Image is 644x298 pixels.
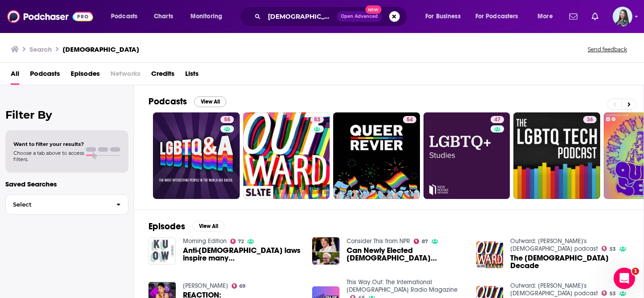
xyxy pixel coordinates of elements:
[566,9,581,24] a: Show notifications dropdown
[602,290,616,296] a: 53
[148,96,187,107] h2: Podcasts
[632,268,639,275] span: 1
[264,9,337,24] input: Search podcasts, credits, & more...
[183,237,227,245] a: Morning Edition
[602,246,616,251] a: 53
[475,10,518,23] span: For Podcasters
[531,9,564,24] button: open menu
[191,10,222,23] span: Monitoring
[422,240,428,244] span: 87
[153,112,240,199] a: 55
[414,239,428,244] a: 87
[148,96,226,107] a: PodcastsView All
[365,5,381,14] span: New
[105,9,149,24] button: open menu
[585,46,630,53] button: Send feedback
[154,10,173,23] span: Charts
[425,10,461,23] span: For Business
[148,237,176,265] img: Anti-LGBTQ laws inspire many LGBTQ people to seek public office
[183,282,228,290] a: Amala Ekpunobi
[588,9,602,24] a: Show notifications dropdown
[407,116,413,124] span: 54
[587,116,593,124] span: 36
[192,221,225,232] button: View All
[220,116,234,123] a: 55
[30,66,60,85] a: Podcasts
[239,284,246,288] span: 69
[63,45,139,54] h3: [DEMOGRAPHIC_DATA]
[11,66,19,85] a: All
[183,247,302,262] span: Anti-[DEMOGRAPHIC_DATA] laws inspire many [DEMOGRAPHIC_DATA] people to seek public office
[538,10,553,23] span: More
[491,116,504,123] a: 47
[510,237,598,252] a: Outward: Slate's LGBTQ podcast
[424,112,510,199] a: 47
[613,7,632,26] img: User Profile
[111,10,137,23] span: Podcasts
[347,247,466,262] span: Can Newly Elected [DEMOGRAPHIC_DATA] Lawmakers Shift The Landscape For [DEMOGRAPHIC_DATA] Rights?
[148,221,185,232] h2: Episodes
[5,195,128,215] button: Select
[583,116,597,123] a: 36
[110,66,140,85] span: Networks
[5,180,128,188] p: Saved Searches
[185,66,199,85] a: Lists
[71,66,100,85] a: Episodes
[610,292,616,296] span: 53
[13,141,84,147] span: Want to filter your results?
[347,247,466,262] a: Can Newly Elected LGBTQ Lawmakers Shift The Landscape For LGBTQ Rights?
[148,9,178,24] a: Charts
[148,221,225,232] a: EpisodesView All
[183,247,302,262] a: Anti-LGBTQ laws inspire many LGBTQ people to seek public office
[230,239,244,244] a: 72
[333,112,420,199] a: 54
[613,7,632,26] button: Show profile menu
[6,202,109,207] span: Select
[513,112,600,199] a: 36
[510,254,629,269] a: The LGBTQ Decade
[476,241,504,269] img: The LGBTQ Decade
[151,66,174,85] a: Credits
[30,45,52,54] h3: Search
[224,116,230,124] span: 55
[494,116,500,124] span: 47
[7,8,93,25] img: Podchaser - Follow, Share and Rate Podcasts
[314,116,320,124] span: 53
[194,96,226,107] button: View All
[248,6,416,27] div: Search podcasts, credits, & more...
[341,14,378,19] span: Open Advanced
[613,7,632,26] span: Logged in as brookefortierpr
[310,116,324,123] a: 53
[614,268,635,289] iframe: Intercom live chat
[510,254,629,269] span: The [DEMOGRAPHIC_DATA] Decade
[5,108,128,121] h2: Filter By
[337,11,382,22] button: Open AdvancedNew
[610,247,616,251] span: 53
[347,278,458,294] a: This Way Out: The International LGBTQ Radio Magazine
[403,116,416,123] a: 54
[184,9,234,24] button: open menu
[347,237,410,245] a: Consider This from NPR
[312,237,339,265] img: Can Newly Elected LGBTQ Lawmakers Shift The Landscape For LGBTQ Rights?
[419,9,472,24] button: open menu
[13,150,84,162] span: Choose a tab above to access filters.
[232,283,246,289] a: 69
[510,282,598,297] a: Outward: Slate's LGBTQ podcast
[238,240,244,244] span: 72
[470,9,531,24] button: open menu
[243,112,330,199] a: 53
